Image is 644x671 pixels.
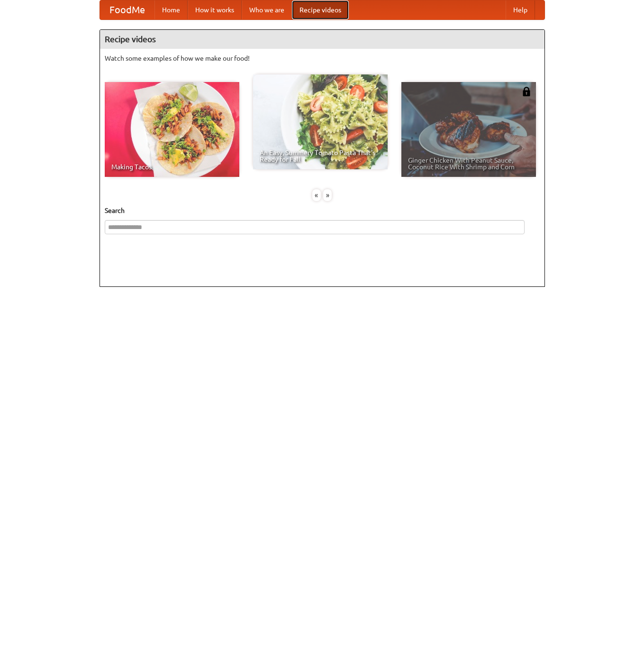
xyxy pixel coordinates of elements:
a: How it works [188,0,242,19]
a: Who we are [242,0,292,19]
a: Recipe videos [292,0,349,19]
span: Making Tacos [111,164,233,170]
a: An Easy, Summery Tomato Pasta That's Ready for Fall [253,74,388,169]
img: 483408.png [522,87,531,96]
div: « [312,189,321,201]
a: Help [506,0,535,19]
p: Watch some examples of how we make our food! [105,54,540,63]
div: » [323,189,332,201]
h4: Recipe videos [100,30,544,49]
a: Home [154,0,188,19]
a: Making Tacos [105,82,239,177]
span: An Easy, Summery Tomato Pasta That's Ready for Fall [260,149,381,163]
h5: Search [105,206,540,215]
a: FoodMe [100,0,154,19]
